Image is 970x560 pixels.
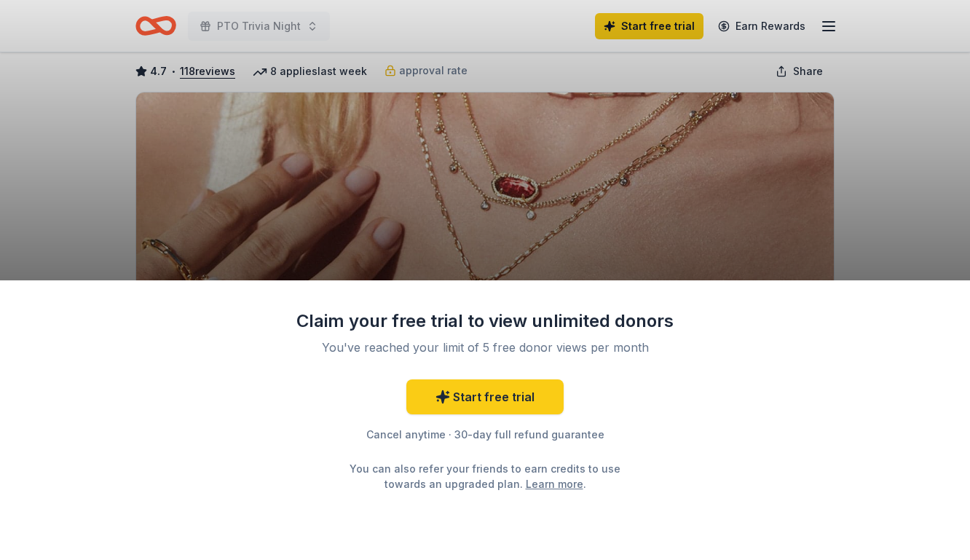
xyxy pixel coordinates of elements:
[336,461,634,492] div: You can also refer your friends to earn credits to use towards an upgraded plan. .
[296,426,674,443] div: Cancel anytime · 30-day full refund guarantee
[296,309,674,333] div: Claim your free trial to view unlimited donors
[406,379,564,414] a: Start free trial
[526,476,583,492] a: Learn more
[313,339,657,356] div: You've reached your limit of 5 free donor views per month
